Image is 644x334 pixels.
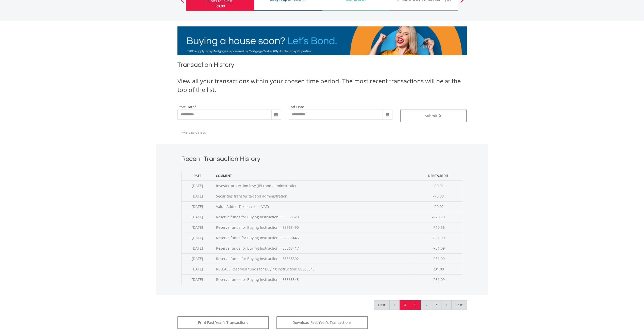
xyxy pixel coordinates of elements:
[213,191,414,201] td: Securities transfer tax and administration
[181,131,206,134] span: Mandatory Fields
[177,26,467,55] img: EasyMortage Promotion Banner
[389,300,400,310] a: «
[181,274,213,285] td: [DATE]
[181,154,463,166] h1: Recent Transaction History
[213,171,414,180] th: Comment
[433,204,443,209] span: -R0.02
[213,212,414,222] td: Reserve funds for Buying Instruction: : 88568523
[177,60,467,72] h1: Transaction History
[181,191,213,201] td: [DATE]
[433,183,443,188] span: -R0.01
[213,253,414,264] td: Reserve funds for Buying Instruction: : 88568392
[213,274,414,285] td: Reserve funds for Buying Instruction: : 88568345
[181,212,213,222] td: [DATE]
[216,4,225,8] span: R0.00
[181,171,213,180] th: Date
[177,104,194,109] label: start date
[432,215,444,219] span: -R20.73
[432,225,444,230] span: -R10.36
[181,233,213,243] td: [DATE]
[410,300,421,310] a: 5
[433,194,443,199] span: -R0.08
[177,77,467,94] div: View all your transactions within your chosen time period. The most recent transactions will be a...
[432,235,444,240] span: -R31.09
[181,253,213,264] td: [DATE]
[177,316,269,329] button: Print Past Year's Transactions
[289,104,304,109] label: end date
[420,300,431,310] a: 6
[213,201,414,212] td: Value Added Tax on costs (VAT)
[432,246,444,251] span: -R31.09
[441,300,452,310] a: »
[432,256,444,261] span: -R31.09
[276,316,368,329] button: Download Past Year's Transactions
[213,243,414,253] td: Reserve funds for Buying Instruction: : 88568417
[400,300,410,310] a: 4
[181,201,213,212] td: [DATE]
[431,300,441,310] a: 7
[400,110,467,122] button: Submit
[374,300,390,310] a: First
[213,222,414,233] td: Reserve funds for Buying Instruction: : 88568490
[213,264,414,274] td: RELEASE Reserved funds for Buying Instruction: 88568345
[181,243,213,253] td: [DATE]
[181,180,213,191] td: [DATE]
[432,277,444,282] span: -R31.09
[213,180,414,191] td: Investor protection levy (IPL) and administration
[433,267,444,271] span: R31.09
[414,171,463,180] th: Debit/Credit
[213,233,414,243] td: Reserve funds for Buying Instruction: : 88568446
[181,222,213,233] td: [DATE]
[451,300,467,310] a: Last
[181,264,213,274] td: [DATE]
